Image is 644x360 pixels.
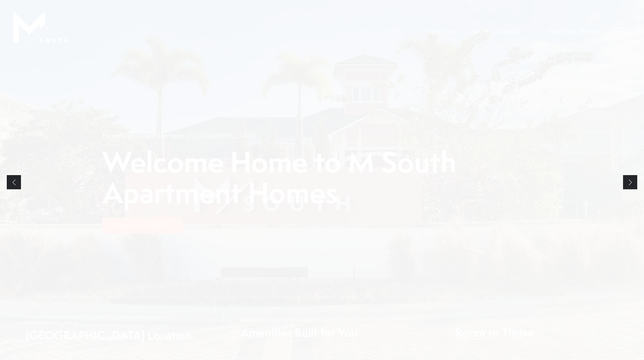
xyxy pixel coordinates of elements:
[215,297,429,360] a: Modern Lifestyle Centric Spaces
[26,314,208,326] span: Minutes from [GEOGRAPHIC_DATA], [GEOGRAPHIC_DATA], & [GEOGRAPHIC_DATA]
[470,27,520,35] a: Call Us at 813-570-8014
[427,27,456,35] a: Book a Tour
[102,131,256,140] p: Exceptional Living in The Heart of [GEOGRAPHIC_DATA]
[455,317,539,323] span: Layouts Perfect For Every Lifestyle
[14,11,68,52] img: MSouth
[470,27,520,35] span: [PHONE_NUMBER]
[455,325,539,340] span: Room to Thrive
[26,327,208,343] span: [GEOGRAPHIC_DATA] Location
[102,217,183,234] a: Explore Our Community
[614,28,630,34] button: Open Menu
[241,317,358,323] span: Modern Lifestyle Centric Spaces
[114,221,172,229] span: Explore Our Community
[241,325,358,340] span: Amenities Built for You
[429,297,644,360] a: Layouts Perfect For Every Lifestyle
[548,25,599,36] a: Find Your Home
[7,175,21,189] a: Previous
[102,147,542,208] p: Welcome Home to M South Apartment Homes
[623,175,637,189] a: Next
